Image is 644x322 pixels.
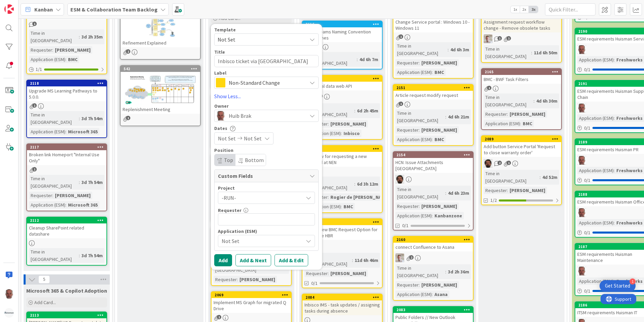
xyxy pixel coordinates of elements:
span: : [65,201,66,209]
img: HB [577,156,586,165]
div: Application (ESM) [304,130,341,137]
div: 2014 [305,146,382,151]
span: : [354,180,355,188]
span: Non-Standard Change [229,78,303,87]
span: Label [214,71,226,75]
div: Inbisco [342,130,361,137]
img: AC [484,159,492,168]
span: : [79,115,80,122]
div: 2084Inbisco IMS - task updates / assigning tasks during absence [302,294,382,315]
div: Rogier de [PERSON_NAME] [329,193,391,201]
div: 2116 [302,21,382,27]
div: [PERSON_NAME] [53,192,92,199]
span: Not Set [218,35,302,44]
div: Requester [395,281,419,289]
div: Time in [GEOGRAPHIC_DATA] [484,93,534,108]
div: Upgrade MS Learning Pathways to 5.0.0. [27,86,106,101]
span: 1 [399,34,403,39]
div: Application (ESM) [395,212,432,219]
div: Requester [395,59,419,66]
div: 2151Article request modify request [393,85,473,100]
div: Application (ESM) [395,69,432,76]
div: HB [302,92,382,101]
div: 4d 6h 23m [446,189,471,197]
span: : [328,270,329,277]
input: Quick Filter... [545,3,595,16]
div: 2154HCN: Issue Attachments [GEOGRAPHIC_DATA] [393,152,473,173]
b: ESM & Collaboration Team Backlog [70,6,158,13]
div: 2069 [212,292,291,298]
div: Time in [GEOGRAPHIC_DATA] [29,248,79,263]
span: 3x [529,6,538,13]
span: Custom Fields [218,172,306,180]
span: Add Card... [34,299,56,305]
span: 1 [32,22,37,26]
span: : [507,110,508,118]
div: 2165 [482,69,561,75]
span: : [614,167,615,174]
div: 542 [121,66,200,72]
div: Workflow for requesting a new standard at NEN [302,152,382,167]
div: Time in [GEOGRAPHIC_DATA] [395,109,445,124]
div: Rd [393,253,473,262]
div: [PERSON_NAME] [329,270,368,277]
span: : [52,46,53,54]
div: Application (ESM) [304,203,341,210]
span: : [65,56,66,63]
span: : [419,126,420,134]
div: Time in [GEOGRAPHIC_DATA] [304,253,352,268]
span: -RUN- [222,193,300,203]
span: : [341,130,342,137]
div: BMC [342,203,355,210]
span: 1 [32,103,37,108]
div: Time in [GEOGRAPHIC_DATA] [484,45,531,60]
span: Template [214,27,236,32]
span: : [352,257,353,264]
span: : [65,128,66,135]
div: 2151 [393,85,473,91]
img: Rd [484,34,492,43]
span: 1x [511,6,520,13]
img: avatar [4,308,14,318]
div: 2154 [396,153,473,157]
span: 1 [487,86,491,90]
span: Huib Brak [229,112,251,120]
textarea: Inbisco ticket via [GEOGRAPHIC_DATA] [214,55,319,67]
span: 0 / 1 [584,288,590,295]
span: : [419,203,420,210]
div: Application (ESM) [577,167,614,174]
div: HCN: Issue Attachments [GEOGRAPHIC_DATA] [393,158,473,173]
span: 0/1 [402,222,409,229]
span: 1 / 1 [36,66,42,73]
div: 2160 [393,237,473,243]
div: Requester [304,270,328,277]
div: Application (ESM) [29,128,65,135]
span: : [328,193,329,201]
div: 2116Check Teams Naming Convention Mismatches [302,21,382,42]
div: 2162Additional data web API [302,76,382,90]
div: [PERSON_NAME] [420,203,459,210]
span: : [445,268,446,275]
div: AC [482,159,561,168]
div: Check Teams Naming Convention Mismatches [302,27,382,42]
img: HB [216,111,225,120]
span: : [419,281,420,289]
div: Time in [GEOGRAPHIC_DATA] [395,42,448,57]
span: : [507,187,508,194]
span: : [445,113,446,120]
span: Support [14,1,31,9]
div: Add button Service Portal 'Request to close warranty order' [482,142,561,157]
span: : [432,136,433,143]
div: 4d 6h 7m [358,56,380,63]
div: Broken link Homeport "Internal Use Only" [27,150,106,165]
div: 2089 [485,137,561,141]
div: Application (ESM) [577,277,614,285]
div: Project [218,186,315,190]
div: BMC [433,69,446,76]
div: Time in [GEOGRAPHIC_DATA] [29,175,79,190]
img: HB [577,104,586,112]
div: Application (ESM) [29,201,65,209]
a: Show Less... [214,92,319,100]
div: Requester [395,126,419,134]
img: AC [395,175,404,184]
